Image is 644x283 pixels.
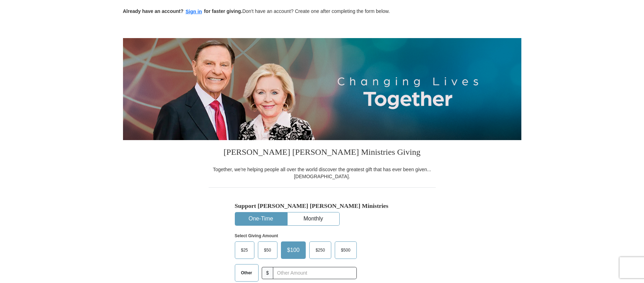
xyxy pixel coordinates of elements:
[284,245,303,255] span: $100
[312,245,328,255] span: $250
[183,8,204,16] button: Sign in
[238,245,252,255] span: $25
[238,268,256,278] span: Other
[288,212,339,225] button: Monthly
[261,245,275,255] span: $50
[235,233,278,238] strong: Select Giving Amount
[123,8,243,14] strong: Already have an account? for faster giving.
[262,267,274,279] span: $
[123,8,521,16] p: Don't have an account? Create one after completing the form below.
[235,212,287,225] button: One-Time
[338,245,354,255] span: $500
[209,140,436,166] h3: [PERSON_NAME] [PERSON_NAME] Ministries Giving
[273,267,356,279] input: Other Amount
[235,202,410,210] h5: Support [PERSON_NAME] [PERSON_NAME] Ministries
[209,166,436,180] div: Together, we're helping people all over the world discover the greatest gift that has ever been g...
